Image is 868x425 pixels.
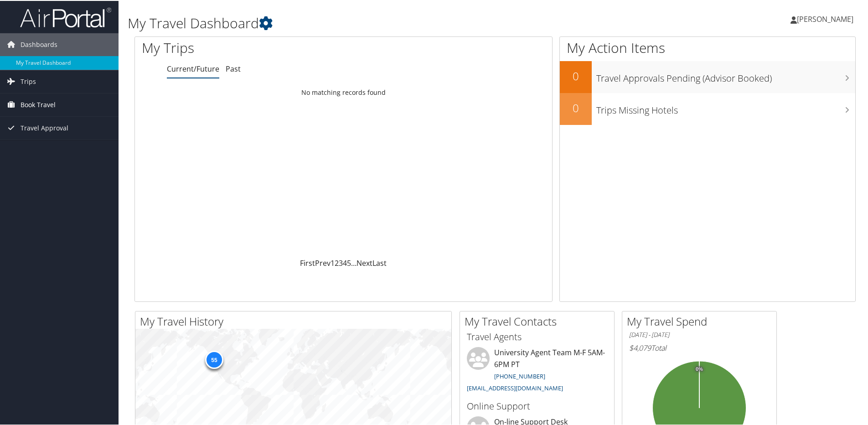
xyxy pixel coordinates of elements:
span: … [351,257,356,267]
h2: My Travel Contacts [465,313,614,328]
td: No matching records found [135,83,552,100]
span: Travel Approval [21,116,68,139]
a: Next [356,257,372,267]
a: First [300,257,315,267]
h1: My Action Items [560,37,855,57]
span: Book Travel [21,93,56,115]
a: 0Travel Approvals Pending (Advisor Booked) [560,60,855,92]
a: 5 [347,257,351,267]
a: 3 [339,257,343,267]
a: [PHONE_NUMBER] [494,371,545,379]
a: Current/Future [167,63,219,73]
h1: My Trips [142,37,372,57]
img: airportal-logo.png [20,6,111,27]
h2: My Travel History [140,313,451,328]
a: [EMAIL_ADDRESS][DOMAIN_NAME] [467,383,563,391]
a: 0Trips Missing Hotels [560,92,855,124]
tspan: 0% [696,366,703,371]
h3: Trips Missing Hotels [596,98,855,116]
h1: My Travel Dashboard [128,13,618,32]
a: 4 [343,257,347,267]
a: Prev [315,257,331,267]
h3: Online Support [467,399,607,412]
h3: Travel Approvals Pending (Advisor Booked) [596,67,855,84]
h2: 0 [560,67,592,83]
h2: 0 [560,99,592,115]
a: [PERSON_NAME] [790,5,863,32]
span: [PERSON_NAME] [797,13,853,23]
a: Past [226,63,241,73]
span: Trips [21,69,36,92]
h6: Total [629,342,770,352]
a: 1 [331,257,335,267]
h3: Travel Agents [467,330,607,342]
h2: My Travel Spend [627,313,776,328]
div: 55 [205,350,223,368]
span: Dashboards [21,32,57,55]
h6: [DATE] - [DATE] [629,330,770,338]
a: 2 [335,257,339,267]
li: University Agent Team M-F 5AM-6PM PT [462,346,612,395]
span: $4,079 [629,342,651,352]
a: Last [372,257,387,267]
